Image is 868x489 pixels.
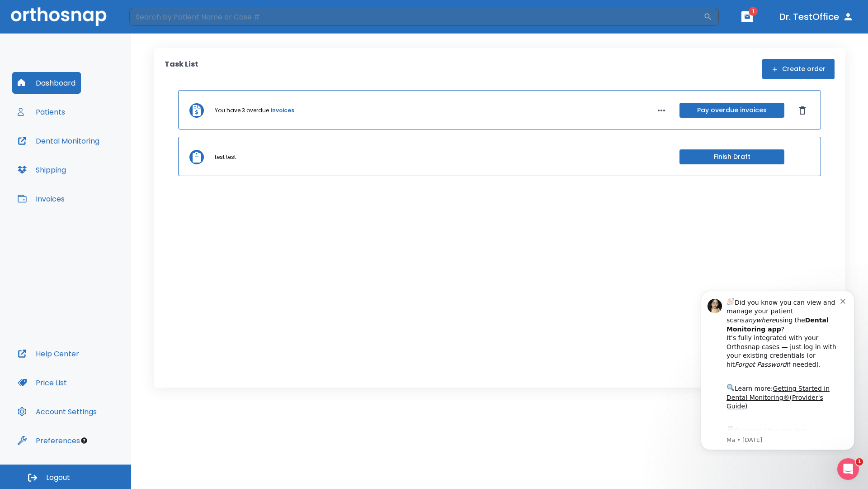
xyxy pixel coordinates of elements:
[12,159,71,181] button: Shipping
[687,283,868,455] iframe: Intercom notifications message
[12,343,85,364] button: Help Center
[165,59,198,79] p: Task List
[12,72,81,94] button: Dashboard
[80,436,88,445] div: Tooltip anchor
[776,9,857,25] button: Dr. TestOffice
[837,458,859,480] iframe: Intercom live chat
[11,7,107,26] img: Orthosnap
[12,430,85,451] button: Preferences
[153,14,160,21] button: Dismiss notification
[856,458,863,465] span: 1
[39,142,153,188] div: Download the app: | ​ Let us know if you need help getting started!
[749,7,758,16] span: 1
[795,103,810,118] button: Dismiss
[679,103,784,118] button: Pay overdue invoices
[215,153,236,161] p: test test
[12,188,70,210] button: Invoices
[12,401,102,422] button: Account Settings
[129,8,703,26] input: Search by Patient Name or Case #
[12,372,72,393] button: Price List
[679,149,784,164] button: Finish Draft
[271,106,294,115] a: invoices
[39,144,120,161] a: App Store
[46,473,70,483] span: Logout
[12,130,105,152] button: Dental Monitoring
[12,101,71,123] button: Patients
[762,59,835,79] button: Create order
[39,153,153,162] p: Message from Ma, sent 8w ago
[215,106,269,115] p: You have 3 overdue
